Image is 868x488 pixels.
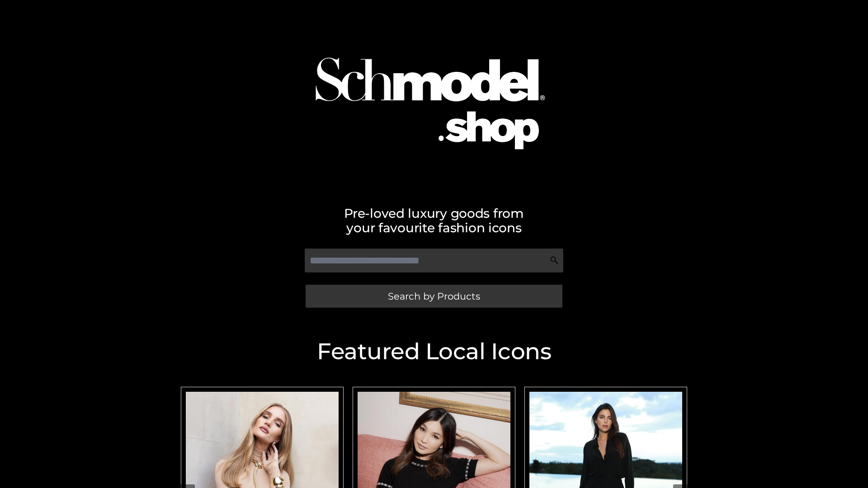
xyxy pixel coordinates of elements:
img: Search Icon [550,256,559,265]
h2: Pre-loved luxury goods from your favourite fashion icons [176,206,692,235]
a: Search by Products [306,285,562,308]
span: Search by Products [388,291,480,301]
h2: Featured Local Icons​ [176,340,692,363]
